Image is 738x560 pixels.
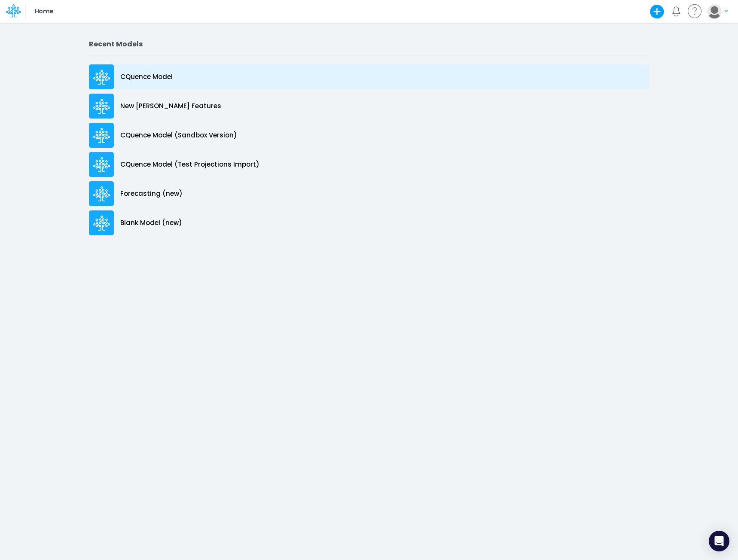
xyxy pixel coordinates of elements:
[120,218,182,228] p: Blank Model (new)
[89,150,649,179] a: CQuence Model (Test Projections Import)
[89,179,649,208] a: Forecasting (new)
[89,121,649,150] a: CQuence Model (Sandbox Version)
[671,6,681,16] a: Notifications
[120,72,173,82] p: CQuence Model
[89,40,649,48] h2: Recent Models
[120,101,221,111] p: New [PERSON_NAME] Features
[120,189,183,199] p: Forecasting (new)
[120,160,259,170] p: CQuence Model (Test Projections Import)
[89,208,649,237] a: Blank Model (new)
[89,62,649,91] a: CQuence Model
[35,7,53,16] p: Home
[120,131,237,140] p: CQuence Model (Sandbox Version)
[709,531,729,551] div: Open Intercom Messenger
[89,91,649,121] a: New [PERSON_NAME] Features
